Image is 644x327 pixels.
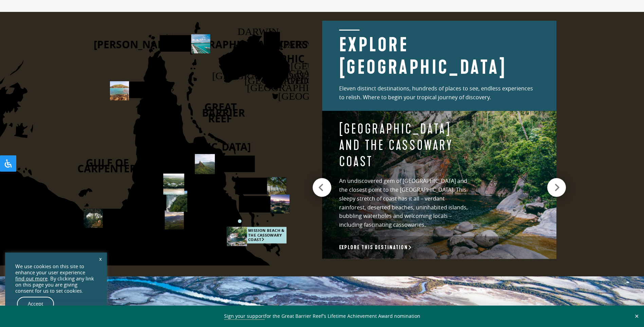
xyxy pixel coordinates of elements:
[244,75,348,86] text: [GEOGRAPHIC_DATA]
[96,251,105,266] a: x
[339,84,539,102] p: Eleven distinct destinations, hundreds of places to see, endless experiences to relish. Where to ...
[234,52,337,66] text: [GEOGRAPHIC_DATA]
[339,177,469,229] p: An undiscovered gem of [GEOGRAPHIC_DATA] and the closest point to the [GEOGRAPHIC_DATA]. This sle...
[15,276,48,282] a: find out more
[278,90,382,102] text: [GEOGRAPHIC_DATA]
[247,82,351,93] text: [GEOGRAPHIC_DATA]
[264,68,368,79] text: [GEOGRAPHIC_DATA]
[204,100,237,114] text: GREAT
[224,313,265,320] a: Sign your support
[339,30,539,79] h2: Explore [GEOGRAPHIC_DATA]
[202,106,245,120] text: BARRIER
[237,26,279,37] text: DARWIN
[633,313,641,319] button: Close
[77,162,147,176] text: CARPENTERIA
[4,159,12,168] svg: Open Accessibility Panel
[212,70,316,81] text: [GEOGRAPHIC_DATA]
[224,313,420,320] span: for the Great Barrier Reef’s Lifetime Achievement Award nomination
[339,121,469,170] h4: [GEOGRAPHIC_DATA] and The Cassowary Coast
[15,263,97,294] div: We use cookies on this site to enhance your user experience . By clicking any link on this page y...
[208,111,232,125] text: REEF
[17,297,54,311] a: Accept
[291,60,394,71] text: [GEOGRAPHIC_DATA]
[147,145,205,159] text: PENINSULA
[147,140,251,154] text: [GEOGRAPHIC_DATA]
[94,37,362,51] text: [PERSON_NAME][GEOGRAPHIC_DATA][PERSON_NAME]
[86,156,128,170] text: GULF OF
[339,244,412,251] a: Explore this destination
